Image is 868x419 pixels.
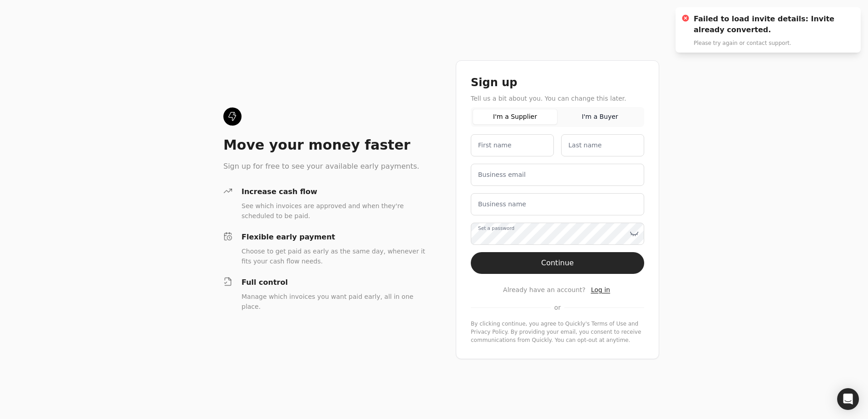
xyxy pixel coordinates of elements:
div: Manage which invoices you want paid early, all in one place. [242,292,427,312]
label: Business name [478,200,526,209]
div: Flexible early payment [242,232,427,243]
a: terms-of-service [592,321,626,327]
button: Log in [589,285,612,296]
div: Open Intercom Messenger [837,388,859,410]
span: Already have an account? [503,285,586,295]
div: Move your money faster [223,136,427,154]
a: privacy-policy [471,329,507,335]
div: Sign up [471,75,644,90]
div: Please try again or contact support. [694,39,843,47]
div: See which invoices are approved and when they're scheduled to be paid. [242,201,427,221]
div: Full control [242,277,427,288]
div: Failed to load invite details: Invite already converted. [694,14,843,35]
label: Set a password [478,224,514,232]
div: Choose to get paid as early as the same day, whenever it fits your cash flow needs. [242,246,427,266]
span: Log in [591,286,610,293]
label: First name [478,141,512,150]
label: Last name [568,141,602,150]
button: Continue [471,252,644,274]
div: Sign up for free to see your available early payments. [223,161,427,172]
div: Tell us a bit about you. You can change this later. [471,93,644,103]
label: Business email [478,170,526,180]
button: I'm a Buyer [557,109,642,125]
a: Log in [591,285,610,295]
div: Increase cash flow [242,186,427,197]
span: or [554,303,561,312]
div: By clicking continue, you agree to Quickly's and . By providing your email, you consent to receiv... [471,320,644,344]
button: I'm a Supplier [473,109,557,125]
